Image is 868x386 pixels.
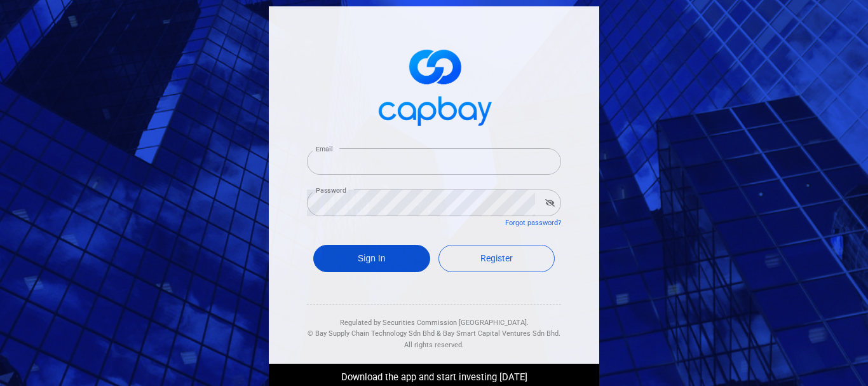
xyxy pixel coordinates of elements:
[370,38,498,133] img: logo
[443,329,560,338] span: Bay Smart Capital Ventures Sdn Bhd.
[316,144,332,154] label: Email
[313,245,430,272] button: Sign In
[316,186,346,195] label: Password
[505,219,561,227] a: Forgot password?
[438,245,555,272] a: Register
[259,364,609,385] div: Download the app and start investing [DATE]
[480,253,513,263] span: Register
[308,329,435,338] span: © Bay Supply Chain Technology Sdn Bhd
[307,305,561,351] div: Regulated by Securities Commission [GEOGRAPHIC_DATA]. & All rights reserved.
